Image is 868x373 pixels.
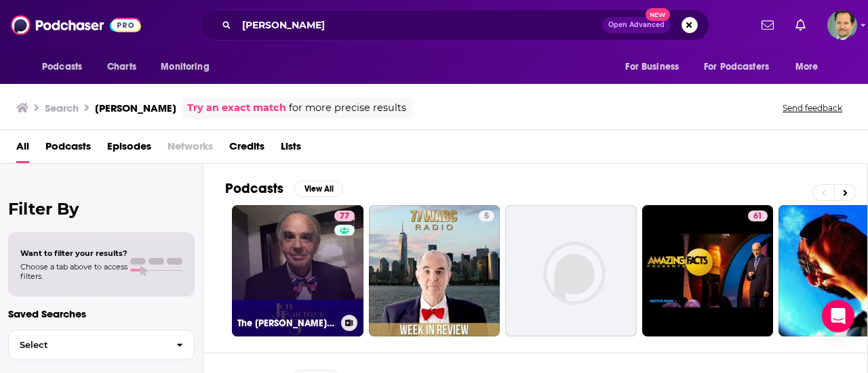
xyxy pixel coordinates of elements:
button: open menu [151,54,226,80]
button: open menu [616,54,696,80]
a: Credits [229,135,264,163]
button: View All [294,181,343,197]
span: For Podcasters [704,58,769,76]
a: Episodes [107,135,151,163]
a: 61 [642,205,774,336]
span: Choose a tab above to access filters. [20,262,127,281]
a: 5 [369,205,500,336]
button: open menu [695,54,789,80]
span: Podcasts [42,58,82,76]
a: PodcastsView All [225,180,343,197]
span: Logged in as dean11209 [827,10,857,40]
h3: Search [45,102,79,114]
a: Show notifications dropdown [756,14,779,37]
button: open menu [786,54,835,80]
span: More [795,58,818,76]
p: Saved Searches [8,307,195,320]
span: Select [9,341,165,349]
button: Open AdvancedNew [602,17,671,33]
button: open menu [33,54,100,80]
div: Open Intercom Messenger [822,300,854,332]
span: Open Advanced [608,22,665,28]
a: Charts [98,54,144,80]
h3: [PERSON_NAME] [95,102,176,114]
span: Want to filter your results? [20,248,127,258]
input: Search podcasts, credits, & more... [237,14,602,36]
span: 77 [340,210,349,223]
button: Send feedback [778,102,846,114]
a: Show notifications dropdown [790,14,811,37]
a: 77The [PERSON_NAME] Show [232,205,363,336]
a: Try an exact match [187,100,286,116]
span: for more precise results [289,100,406,116]
span: New [646,8,670,21]
a: Podcasts [45,135,91,163]
span: Networks [167,135,213,163]
button: Show profile menu [827,10,857,40]
span: Monitoring [161,58,209,76]
a: Lists [281,135,301,163]
h2: Podcasts [225,180,283,197]
button: Select [8,330,195,360]
div: Search podcasts, credits, & more... [199,9,709,41]
h2: Filter By [8,199,195,219]
img: Podchaser - Follow, Share and Rate Podcasts [11,12,141,38]
a: 5 [479,211,494,221]
span: For Business [625,58,679,76]
a: 77 [334,211,355,221]
img: User Profile [827,10,857,40]
span: 5 [484,210,489,223]
span: Charts [107,58,136,76]
a: All [16,135,29,163]
a: 61 [748,211,768,221]
h3: The [PERSON_NAME] Show [237,317,336,329]
span: 61 [753,210,762,223]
